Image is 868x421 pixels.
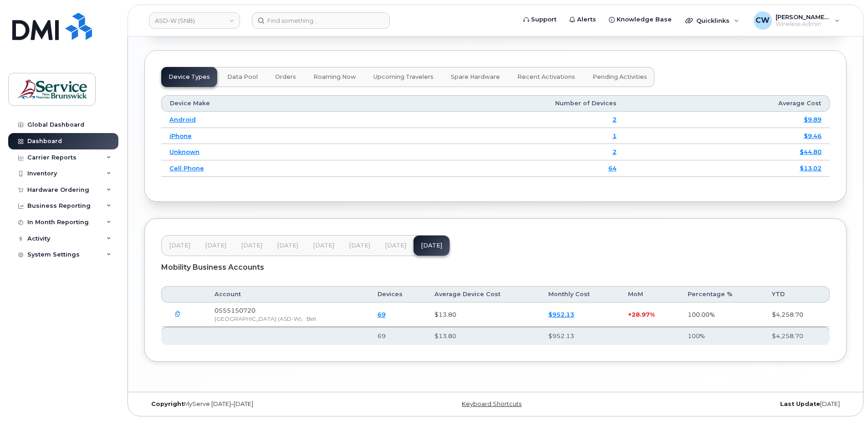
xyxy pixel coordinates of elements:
span: 0555150720 [214,307,255,314]
th: Number of Devices [357,95,625,112]
span: [DATE] [385,242,406,249]
span: [DATE] [313,242,334,249]
a: 64 [608,164,617,172]
a: $9.46 [804,132,822,139]
span: Quicklinks [696,17,730,24]
th: Devices [369,286,427,303]
span: [DATE] [169,242,190,249]
td: $13.80 [426,303,540,327]
th: Average Device Cost [426,286,540,303]
span: Recent Activations [517,73,575,81]
a: Support [517,10,563,29]
div: MyServe [DATE]–[DATE] [144,400,378,408]
div: Mobility Business Accounts [161,256,830,279]
span: Data Pool [227,73,258,81]
span: Roaming Now [313,73,356,81]
td: 100.00% [679,303,764,327]
a: Unknown [169,148,199,155]
strong: Last Update [780,400,820,407]
th: Average Cost [625,95,830,112]
a: 1 [613,132,617,139]
span: Pending Activities [592,73,647,81]
span: Upcoming Travelers [373,73,434,81]
th: Device Make [161,95,357,112]
span: + [628,311,632,318]
span: Knowledge Base [617,15,672,24]
span: [DATE] [205,242,226,249]
a: Keyboard Shortcuts [462,400,521,407]
span: Bell [306,315,316,322]
a: Android [169,116,196,123]
a: $9.89 [804,116,822,123]
th: Account [206,286,369,303]
a: $44.80 [800,148,822,155]
th: MoM [620,286,679,303]
th: 69 [369,327,427,345]
th: 100% [679,327,764,345]
td: $4,258.70 [764,303,830,327]
span: [DATE] [241,242,262,249]
a: $13.02 [800,164,822,172]
span: Support [531,15,557,24]
th: $4,258.70 [764,327,830,345]
a: Alerts [563,10,602,29]
span: [PERSON_NAME] (ASD-W) [776,13,830,21]
a: Cell Phone [169,164,204,172]
th: $952.13 [540,327,620,345]
span: CW [756,15,770,26]
span: [GEOGRAPHIC_DATA] (ASD-W), [214,315,303,322]
a: 69 [378,311,386,318]
a: Knowledge Base [602,10,678,29]
span: Alerts [577,15,596,24]
th: YTD [764,286,830,303]
div: [DATE] [613,400,847,408]
th: Monthly Cost [540,286,620,303]
div: Quicklinks [679,11,745,30]
div: Coughlin, Wendy (ASD-W) [747,11,846,30]
th: $13.80 [426,327,540,345]
span: [DATE] [277,242,298,249]
input: Find something... [252,12,390,29]
a: ASD-W (SNB) [149,12,240,29]
a: iPhone [169,132,192,139]
a: $952.13 [548,311,574,318]
span: Wireless Admin [776,21,830,28]
a: 2 [613,116,617,123]
strong: Copyright [151,400,184,407]
th: Percentage % [679,286,764,303]
span: Orders [275,73,296,81]
span: Spare Hardware [451,73,500,81]
span: [DATE] [349,242,370,249]
span: 28.97% [632,311,655,318]
a: 2 [613,148,617,155]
